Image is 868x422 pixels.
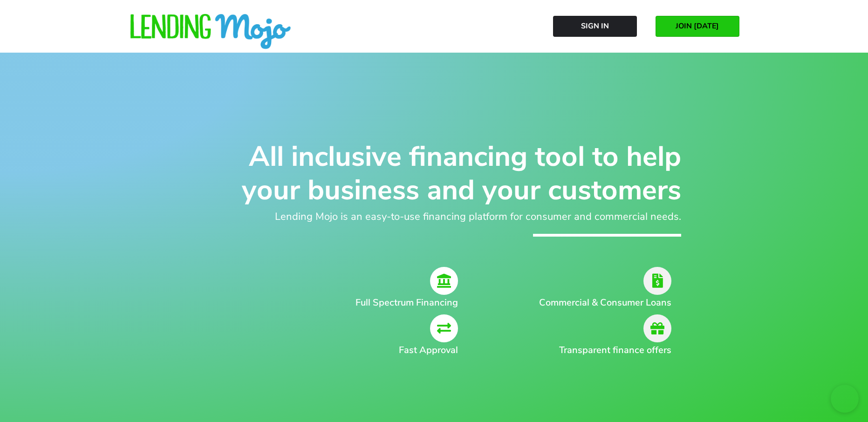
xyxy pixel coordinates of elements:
h2: Lending Mojo is an easy-to-use financing platform for consumer and commercial needs. [187,209,681,225]
img: lm-horizontal-logo [129,14,292,50]
a: Sign In [553,16,637,37]
a: JOIN [DATE] [656,16,739,37]
h2: Transparent finance offers [523,343,671,357]
span: JOIN [DATE] [676,22,719,30]
iframe: chat widget [831,385,859,413]
h2: Commercial & Consumer Loans [523,296,671,310]
h2: Fast Approval [229,343,458,357]
span: Sign In [581,22,609,30]
h2: Full Spectrum Financing [229,296,458,310]
h1: All inclusive financing tool to help your business and your customers [187,140,681,207]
